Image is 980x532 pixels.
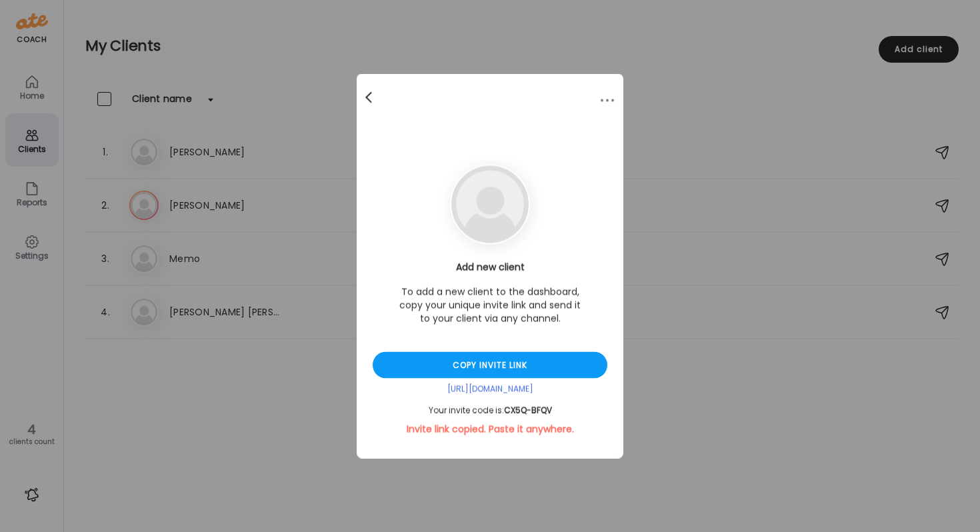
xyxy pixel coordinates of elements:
span: CX5Q-BFQV [504,405,552,416]
p: To add a new client to the dashboard, copy your unique invite link and send it to your client via... [397,285,583,325]
div: [URL][DOMAIN_NAME] [373,384,607,395]
div: Your invite code is: [373,405,607,416]
h3: Add new client [373,261,607,275]
img: bg-avatar-default.svg [451,166,529,243]
div: Copy invite link [373,352,607,379]
div: Invite link copied. Paste it anywhere. [373,423,607,436]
